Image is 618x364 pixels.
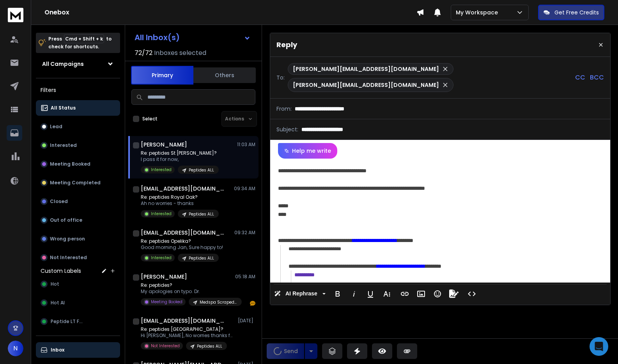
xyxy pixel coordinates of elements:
button: Lead [36,119,120,134]
p: My Workspace [456,9,501,16]
h1: [EMAIL_ADDRESS][DOMAIN_NAME] [141,317,227,325]
p: Medspa Scraped WA OR AZ [GEOGRAPHIC_DATA] [200,299,237,305]
p: Peptides ALL [189,255,214,261]
img: logo [8,8,23,22]
button: Code View [464,286,479,302]
button: Closed [36,194,120,209]
h3: Filters [36,85,120,95]
button: Peptide LT FUP [36,314,120,329]
label: Select [142,116,158,122]
h1: [PERSON_NAME] [141,273,187,281]
button: Bold (⌘B) [330,286,345,302]
span: Cmd + Shift + k [64,34,104,43]
h1: All Campaigns [42,60,84,68]
button: Insert Image (⌘P) [414,286,429,302]
p: Peptides ALL [189,167,214,173]
h1: All Inbox(s) [135,34,180,41]
div: Open Intercom Messenger [590,337,608,356]
button: Help me write [278,143,337,159]
h1: [PERSON_NAME] [141,141,187,148]
p: Ah no worries - thanks [141,200,219,207]
p: I pass it for now, [141,156,219,163]
button: Wrong person [36,231,120,247]
p: Interested [151,255,172,261]
p: Re: peptides Opelika? [141,238,223,244]
p: 09:32 AM [234,230,255,236]
p: To: [276,74,285,81]
button: All Inbox(s) [128,30,257,45]
p: Out of office [50,217,82,223]
button: Not Interested [36,250,120,265]
p: From: [276,105,292,113]
p: [PERSON_NAME][EMAIL_ADDRESS][DOMAIN_NAME] [293,65,439,73]
p: Peptides ALL [197,343,222,349]
button: Others [193,67,256,84]
p: Re: peptides St [PERSON_NAME]? [141,150,219,156]
p: 05:18 AM [235,274,255,280]
button: Primary [131,66,193,85]
p: Interested [151,211,172,217]
p: Lead [50,124,62,130]
button: N [8,341,23,356]
p: 09:34 AM [234,186,255,192]
p: BCC [590,73,604,82]
span: Hot AI [51,300,65,306]
p: My apologies on typo. Dr. [141,288,234,295]
button: Hot [36,276,120,292]
p: [PERSON_NAME][EMAIL_ADDRESS][DOMAIN_NAME] [293,81,439,89]
p: Reply [276,39,297,50]
p: Re: peptides? [141,282,234,288]
button: Get Free Credits [538,5,604,20]
p: Peptides ALL [189,211,214,217]
h3: Inboxes selected [154,48,206,58]
button: Signature [446,286,461,302]
span: 72 / 72 [135,48,152,58]
p: Re: peptides [GEOGRAPHIC_DATA]? [141,326,234,332]
button: Out of office [36,212,120,228]
h3: Custom Labels [41,267,81,275]
p: 11:03 AM [237,141,255,148]
p: All Status [51,105,76,111]
p: Good morning Jan, Sure happy to! [141,244,223,251]
button: All Status [36,100,120,116]
p: Interested [151,167,172,173]
p: [DATE] [238,318,255,324]
button: More Text [379,286,394,302]
span: Peptide LT FUP [51,318,85,325]
h1: [EMAIL_ADDRESS][DOMAIN_NAME] +1 [141,185,227,193]
p: Meeting Booked [50,161,90,167]
p: Wrong person [50,236,85,242]
button: Hot AI [36,295,120,311]
p: Inbox [51,347,64,353]
button: Italic (⌘I) [347,286,361,302]
p: Not Interested [151,343,180,349]
p: Meeting Booked [151,299,182,305]
button: Underline (⌘U) [363,286,378,302]
p: Closed [50,198,68,205]
p: Re: peptides Royal Oak? [141,194,219,200]
h1: Onebox [44,8,416,17]
p: Subject: [276,125,298,133]
button: Meeting Booked [36,156,120,172]
p: CC [575,73,585,82]
p: Not Interested [50,254,87,261]
button: All Campaigns [36,56,120,72]
p: Get Free Credits [554,9,599,16]
button: AI Rephrase [273,286,327,302]
span: Hot [51,281,59,287]
p: Hi [PERSON_NAME], No worries thanks for [141,332,234,339]
button: Inbox [36,342,120,358]
button: Emoticons [430,286,445,302]
p: Press to check for shortcuts. [48,35,112,51]
span: AI Rephrase [284,290,319,297]
h1: [EMAIL_ADDRESS][DOMAIN_NAME] +1 [141,229,227,237]
button: Interested [36,138,120,153]
button: Insert Link (⌘K) [397,286,412,302]
p: Interested [50,142,77,148]
button: Meeting Completed [36,175,120,191]
p: Meeting Completed [50,180,101,186]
